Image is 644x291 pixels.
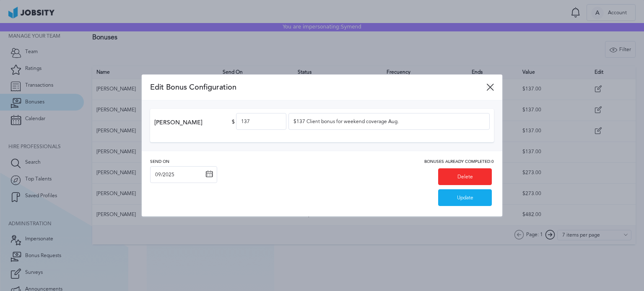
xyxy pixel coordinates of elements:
span: $ [232,119,235,125]
span: [PERSON_NAME] [154,119,230,126]
div: Update [439,190,491,206]
input: Notes [288,113,490,130]
button: Delete [438,168,492,185]
button: Update [438,189,492,206]
span: Edit Bonus Configuration [150,83,486,92]
div: Delete [439,169,491,185]
span: Send on [150,160,217,165]
span: BONUSES ALREADY COMPLETED: 0 [424,160,494,165]
input: 0 [236,113,286,130]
